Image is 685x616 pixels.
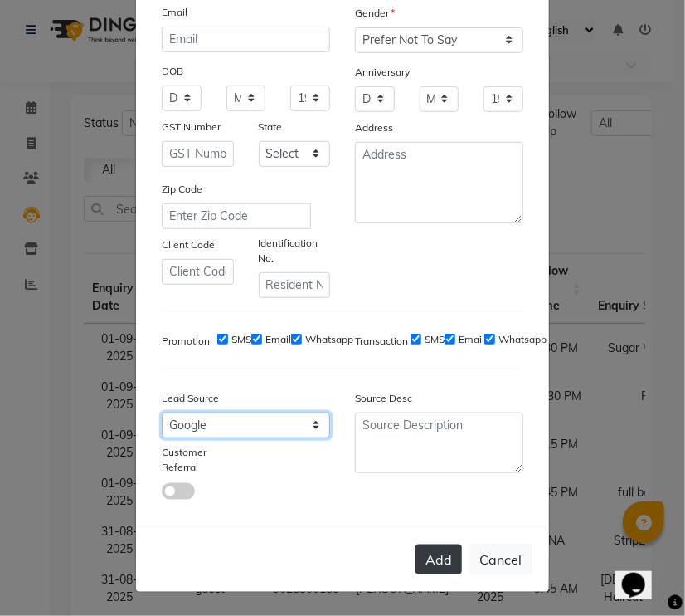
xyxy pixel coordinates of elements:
[162,5,187,20] label: Email
[355,334,408,349] label: Transaction
[259,120,283,134] label: State
[259,236,331,266] label: Identification No.
[265,332,291,347] label: Email
[162,203,311,229] input: Enter Zip Code
[162,391,219,406] label: Lead Source
[355,65,410,80] label: Anniversary
[355,6,395,21] label: Gender
[162,445,234,475] label: Customer Referral
[305,332,353,347] label: Whatsapp
[231,332,251,347] label: SMS
[425,332,445,347] label: SMS
[162,334,210,349] label: Promotion
[162,237,215,252] label: Client Code
[498,332,547,347] label: Whatsapp
[355,120,393,135] label: Address
[459,332,484,347] label: Email
[162,27,330,52] input: Email
[162,64,183,79] label: DOB
[162,141,234,167] input: GST Number
[162,182,202,197] label: Zip Code
[259,272,331,298] input: Resident No. or Any Id
[162,259,234,285] input: Client Code
[615,550,668,599] iframe: chat widget
[162,120,221,134] label: GST Number
[355,391,412,406] label: Source Desc
[415,545,462,574] button: Add
[469,544,532,575] button: Cancel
